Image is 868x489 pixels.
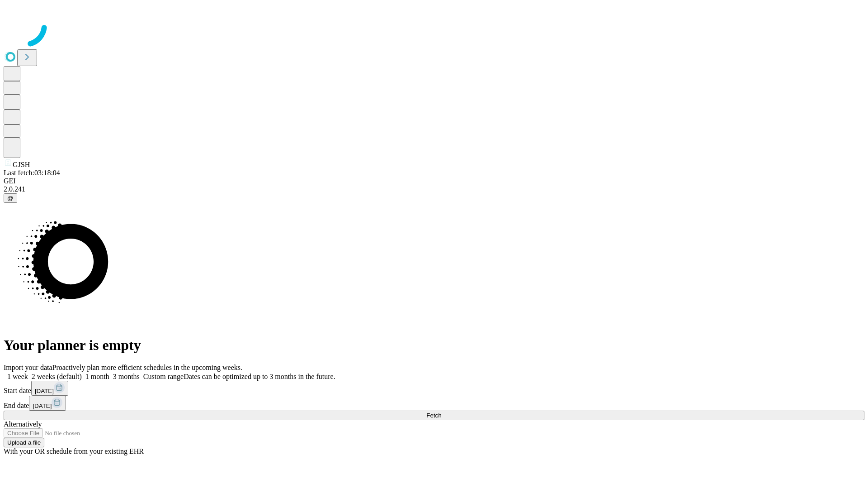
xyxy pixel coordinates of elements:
[4,185,864,193] div: 2.0.241
[33,403,52,409] span: [DATE]
[4,364,52,371] span: Import your data
[4,193,17,203] button: @
[4,396,864,411] div: End date
[4,438,44,447] button: Upload a file
[7,373,28,380] span: 1 week
[4,411,864,420] button: Fetch
[32,373,82,380] span: 2 weeks (default)
[31,381,68,396] button: [DATE]
[4,447,144,455] span: With your OR schedule from your existing EHR
[4,381,864,396] div: Start date
[143,373,184,380] span: Custom range
[52,364,242,371] span: Proactively plan more efficient schedules in the upcoming weeks.
[184,373,335,380] span: Dates can be optimized up to 3 months in the future.
[113,373,140,380] span: 3 months
[29,396,66,411] button: [DATE]
[4,420,42,428] span: Alternatively
[4,337,864,354] h1: Your planner is empty
[35,388,54,394] span: [DATE]
[13,161,30,168] span: GJSH
[7,195,14,201] span: @
[4,169,60,177] span: Last fetch: 03:18:04
[4,177,864,185] div: GEI
[426,412,441,419] span: Fetch
[85,373,109,380] span: 1 month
